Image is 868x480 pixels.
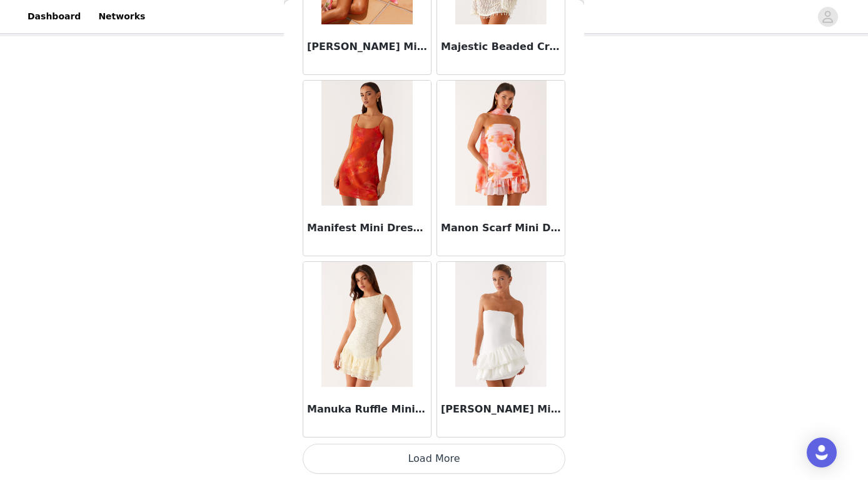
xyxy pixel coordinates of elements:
[321,81,412,206] img: Manifest Mini Dress - Amber
[807,437,837,467] div: Open Intercom Messenger
[441,402,561,417] h3: [PERSON_NAME] Mini Dress - White
[441,221,561,236] h3: Manon Scarf Mini Dress - Blushing Blossom
[20,2,88,31] a: Dashboard
[307,402,427,417] h3: Manuka Ruffle Mini Dress - Yellow
[303,444,565,474] button: Load More
[455,81,546,206] img: Manon Scarf Mini Dress - Blushing Blossom
[441,39,561,54] h3: Majestic Beaded Crochet Mini Dress - Ivory
[321,262,412,387] img: Manuka Ruffle Mini Dress - Yellow
[91,2,153,31] a: Networks
[307,221,427,236] h3: Manifest Mini Dress - Amber
[307,39,427,54] h3: [PERSON_NAME] Mini Dress - White Pink Lilly
[822,7,834,27] div: avatar
[455,262,546,387] img: Marie Mini Dress - White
